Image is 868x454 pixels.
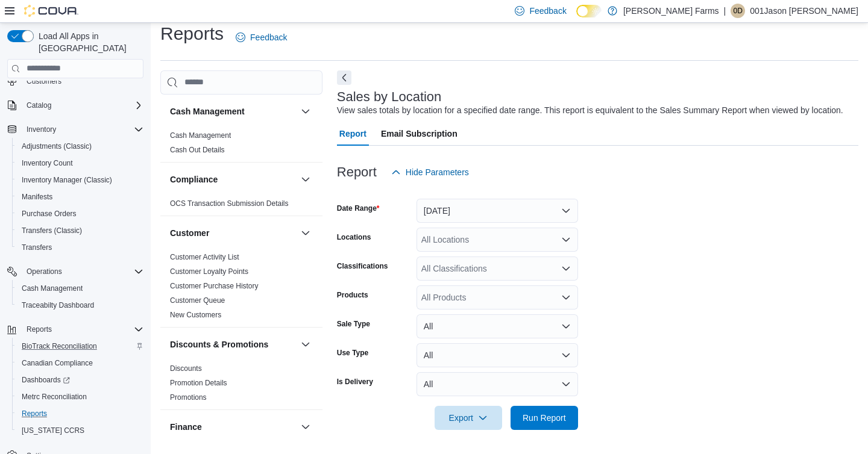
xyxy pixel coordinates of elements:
span: New Customers [170,310,221,320]
a: BioTrack Reconciliation [17,339,102,353]
span: Manifests [17,190,143,204]
label: Locations [337,232,371,242]
button: Metrc Reconciliation [12,388,148,405]
span: Operations [27,267,62,276]
span: [US_STATE] CCRS [22,426,84,435]
button: Customers [2,72,148,90]
span: Operations [22,264,143,279]
div: Compliance [160,196,322,216]
button: Manifests [12,188,148,205]
button: Reports [2,321,148,338]
a: Purchase Orders [17,207,81,221]
button: All [417,314,578,338]
button: Run Report [511,406,578,430]
a: Customers [22,74,66,89]
h3: Report [337,165,377,179]
div: Discounts & Promotions [160,361,322,409]
p: [PERSON_NAME] Farms [623,4,719,18]
span: Customers [22,73,143,89]
span: Purchase Orders [22,209,77,219]
a: Inventory Manager (Classic) [17,173,117,187]
button: Inventory [22,122,61,137]
span: Inventory Count [17,156,143,170]
label: Classifications [337,261,388,271]
button: Reports [12,405,148,422]
h3: Discounts & Promotions [170,338,268,350]
a: Traceabilty Dashboard [17,298,99,313]
span: Cash Out Details [170,145,225,155]
button: Customer [170,227,296,239]
span: Dashboards [22,375,70,385]
button: Reports [22,322,57,337]
span: Customers [27,76,61,86]
span: Catalog [22,98,143,113]
span: Inventory [22,122,143,137]
a: [US_STATE] CCRS [17,423,89,438]
div: 001Jason Downing [731,4,745,18]
span: OCS Transaction Submission Details [170,199,289,208]
button: Compliance [170,173,296,185]
span: Canadian Compliance [22,358,93,368]
button: Traceabilty Dashboard [12,297,148,314]
span: Transfers [17,240,143,255]
button: Catalog [22,98,56,113]
span: Customer Queue [170,296,225,305]
a: Customer Purchase History [170,282,259,290]
span: Traceabilty Dashboard [22,300,94,310]
span: Metrc Reconciliation [22,392,87,402]
span: Reports [27,325,52,334]
span: Transfers [22,243,52,252]
span: Discounts [170,364,202,373]
a: Inventory Count [17,156,78,170]
a: Reports [17,406,52,421]
span: Inventory Manager (Classic) [22,175,112,185]
span: Manifests [22,192,52,202]
button: Operations [2,263,148,280]
h3: Customer [170,227,209,239]
span: Reports [22,322,143,337]
button: All [417,343,578,367]
button: Cash Management [170,105,296,117]
span: Washington CCRS [17,423,143,438]
a: Cash Out Details [170,146,225,154]
span: Canadian Compliance [17,356,143,370]
label: Sale Type [337,319,370,329]
h3: Compliance [170,173,218,185]
h1: Reports [160,22,224,46]
label: Is Delivery [337,377,373,387]
button: Cash Management [298,104,313,119]
a: Feedback [231,25,292,49]
span: Promotion Details [170,378,227,388]
span: Cash Management [22,284,83,293]
button: Catalog [2,97,148,114]
span: Cash Management [17,281,143,296]
a: Transfers [17,240,57,255]
span: Report [339,122,366,146]
a: Cash Management [17,281,87,296]
a: Customer Loyalty Points [170,267,248,276]
button: All [417,372,578,396]
a: Promotion Details [170,379,227,387]
span: Customer Activity List [170,252,239,262]
button: Export [435,406,502,430]
span: Adjustments (Classic) [17,139,143,154]
button: Discounts & Promotions [298,337,313,352]
a: Manifests [17,190,57,204]
span: Purchase Orders [17,207,143,221]
span: Email Subscription [381,122,458,146]
span: Export [442,406,495,430]
div: View sales totals by location for a specified date range. This report is equivalent to the Sales ... [337,104,843,117]
button: Hide Parameters [386,160,474,184]
h3: Finance [170,421,202,433]
button: Customer [298,226,313,240]
div: Cash Management [160,128,322,162]
button: Compliance [298,172,313,187]
span: BioTrack Reconciliation [17,339,143,353]
a: Canadian Compliance [17,356,98,370]
button: Finance [298,420,313,434]
span: Adjustments (Classic) [22,141,92,151]
span: Reports [22,409,47,418]
button: Next [337,70,351,85]
span: Catalog [27,101,51,110]
img: Cova [24,5,78,17]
